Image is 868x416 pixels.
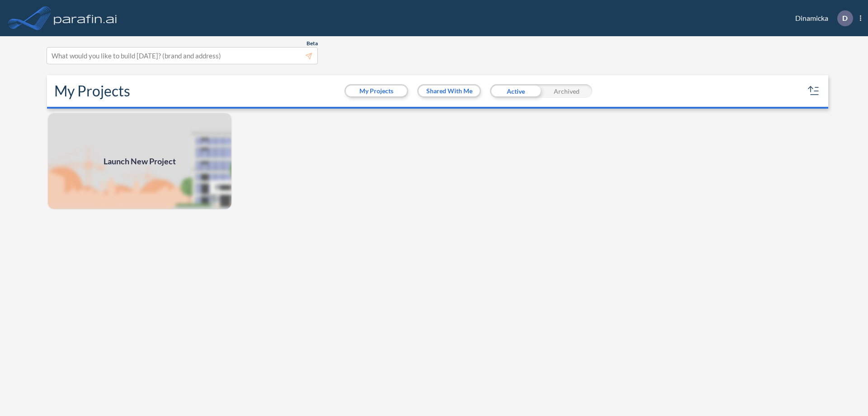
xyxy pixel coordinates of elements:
[307,40,318,47] span: Beta
[807,84,821,98] button: sort
[104,155,176,167] span: Launch New Project
[782,10,861,26] div: Dinamicka
[346,86,407,96] button: My Projects
[419,86,480,96] button: Shared With Me
[490,84,541,98] div: Active
[842,14,848,22] p: D
[54,82,130,100] h2: My Projects
[47,112,232,210] img: add
[52,9,119,27] img: logo
[541,84,592,98] div: Archived
[47,112,232,210] a: Launch New Project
